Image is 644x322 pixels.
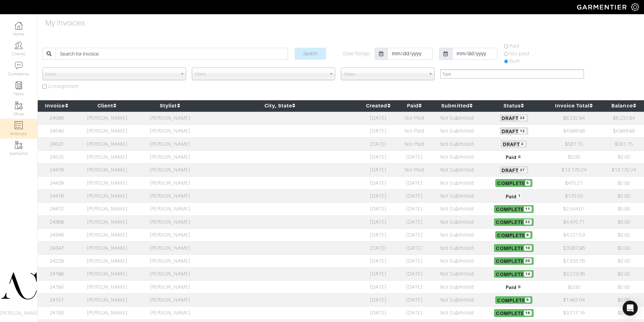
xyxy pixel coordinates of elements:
[495,296,532,304] span: Complete
[544,164,604,177] td: $13,170.24
[76,268,139,281] td: [PERSON_NAME]
[50,284,64,290] a: 24195
[604,124,644,137] td: $4,988.98
[407,103,422,109] a: Paid
[604,164,644,177] td: $13,170.24
[500,127,528,135] span: Draft
[604,216,644,228] td: $0.00
[544,124,604,137] td: $4,988.98
[544,228,604,241] td: $4,221.53
[50,128,64,134] a: 24540
[398,150,431,163] td: [DATE]
[76,254,139,267] td: [PERSON_NAME]
[76,307,139,319] td: [PERSON_NAME]
[398,203,431,216] td: [DATE]
[500,166,528,174] span: Draft
[544,177,604,189] td: $475.21
[295,48,326,60] input: Search
[441,103,473,109] a: Submitted
[398,112,431,125] td: Not Paid
[50,141,64,147] a: 24531
[509,50,529,57] label: Not paid
[76,228,139,241] td: [PERSON_NAME]
[604,189,644,202] td: $0.00
[604,138,644,150] td: $581.15
[398,307,431,319] td: [DATE]
[623,301,638,316] div: Open Intercom Messenger
[431,268,483,281] td: Not Submitted
[544,254,604,267] td: $7,833.76
[525,180,530,186] span: 5
[50,310,64,316] a: 24150
[398,242,431,254] td: [DATE]
[139,112,202,125] td: [PERSON_NAME]
[524,245,532,251] span: 10
[398,177,431,189] td: [DATE]
[431,150,483,163] td: Not Submitted
[604,254,644,267] td: $0.00
[45,19,85,28] h4: My Invoices
[544,138,604,150] td: $581.15
[431,124,483,137] td: Not Submitted
[50,271,64,277] a: 24196
[604,203,644,216] td: $0.00
[544,189,604,202] td: $170.50
[494,270,534,278] span: Complete
[139,150,202,163] td: [PERSON_NAME]
[604,150,644,163] td: $0.00
[517,194,522,199] span: 1
[604,281,644,293] td: $0.00
[358,164,398,177] td: [DATE]
[431,307,483,319] td: Not Submitted
[500,114,528,122] span: Draft
[517,154,522,160] span: 0
[139,281,202,293] td: [PERSON_NAME]
[76,281,139,293] td: [PERSON_NAME]
[398,216,431,228] td: [DATE]
[519,128,526,134] span: 13
[195,68,327,80] span: Client
[398,281,431,293] td: [DATE]
[494,244,534,252] span: Complete
[76,216,139,228] td: [PERSON_NAME]
[398,124,431,137] td: Not Paid
[503,103,524,109] a: Status
[524,271,532,277] span: 14
[343,50,371,57] label: Date Range:
[15,81,23,89] img: reminder-icon-8004d30b9f0a5d33ae49ab947aed9ed385cf756f9e5892f1edd6e32f2345188e.png
[139,216,202,228] td: [PERSON_NAME]
[544,268,604,281] td: $3,223.36
[525,232,530,238] span: 9
[398,228,431,241] td: [DATE]
[358,124,398,137] td: [DATE]
[501,140,527,148] span: Draft
[76,203,139,216] td: [PERSON_NAME]
[604,293,644,306] td: $0.00
[604,307,644,319] td: $0.00
[76,164,139,177] td: [PERSON_NAME]
[50,115,64,121] a: 24586
[517,284,522,290] span: 0
[50,245,64,251] a: 24347
[604,268,644,281] td: $0.00
[15,41,23,49] img: clients-icon-6bae9207a08558b7cb47a8932f037763ab4055f8c8b6bfacd5dc20c3e0201464.png
[358,281,398,293] td: [DATE]
[525,297,530,303] span: 9
[504,283,524,291] span: Paid
[524,206,532,212] span: 11
[139,254,202,267] td: [PERSON_NAME]
[50,193,64,199] a: 24416
[544,293,604,306] td: $1,467.04
[604,112,644,125] td: $8,232.94
[76,112,139,125] td: [PERSON_NAME]
[76,177,139,189] td: [PERSON_NAME]
[139,177,202,189] td: [PERSON_NAME]
[48,83,79,90] label: Consignment
[544,307,604,319] td: $3,717.16
[139,268,202,281] td: [PERSON_NAME]
[398,254,431,267] td: [DATE]
[519,115,526,121] span: 32
[76,242,139,254] td: [PERSON_NAME]
[431,242,483,254] td: Not Submitted
[358,216,398,228] td: [DATE]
